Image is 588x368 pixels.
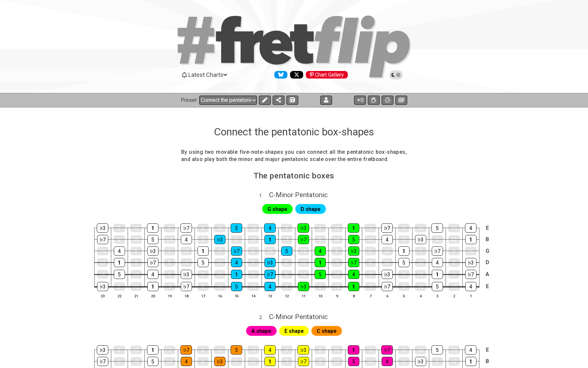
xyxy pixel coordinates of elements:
[278,292,295,299] th: 12
[94,292,111,299] th: 23
[281,270,292,279] div: 6
[147,270,158,279] div: 4
[248,258,259,267] div: 3
[114,282,125,291] div: 2
[214,282,225,291] div: ♭6
[382,282,393,291] div: ♭7
[362,292,379,299] th: 7
[483,344,491,356] td: E
[382,96,393,105] button: Print
[198,357,209,366] div: 3
[365,224,376,232] div: 7
[114,224,125,232] div: 2
[264,357,276,366] div: 1
[382,357,393,366] div: 4
[382,235,393,244] div: 4
[114,346,125,354] div: 2
[195,292,211,299] th: 17
[97,282,108,291] div: ♭3
[348,246,359,256] div: ♭3
[465,235,476,244] div: 1
[264,258,276,267] div: ♭3
[97,223,108,233] div: ♭3
[432,235,443,244] div: 2
[198,258,209,267] div: 5
[264,223,276,233] div: 4
[348,223,359,233] div: 1
[465,357,476,366] div: 1
[231,258,242,267] div: 4
[348,270,359,279] div: 4
[284,326,304,336] span: First enable full edit mode to edit
[161,292,178,299] th: 19
[164,357,175,366] div: ♭5
[398,224,409,232] div: 6
[465,282,476,291] div: 4
[130,224,142,232] div: ♭2
[365,258,376,267] div: 6
[315,282,326,291] div: 2
[295,292,312,299] th: 11
[328,292,345,299] th: 9
[114,246,125,256] div: 4
[345,292,362,299] th: 8
[298,282,309,291] div: ♭3
[214,258,225,267] div: ♭5
[144,292,161,299] th: 20
[287,71,303,79] a: Follow #fretflip at X
[331,270,343,279] div: ♭5
[214,224,225,232] div: ♭6
[483,245,491,257] td: G
[314,224,326,232] div: 2
[111,292,128,299] th: 22
[180,223,192,233] div: ♭7
[97,270,108,279] div: ♭6
[267,204,287,214] span: First enable full edit mode to edit
[415,270,426,279] div: ♭2
[315,270,326,279] div: 5
[348,282,359,291] div: 1
[248,270,259,279] div: 7
[214,126,374,138] h1: Connect the pentatonic box-shapes
[147,282,158,291] div: 1
[432,270,443,279] div: 1
[483,222,491,234] td: E
[281,246,292,256] div: 5
[269,191,328,199] span: C - Minor Pentatonic
[448,346,460,354] div: ♭5
[231,235,242,244] div: 2
[231,357,242,366] div: 2
[432,282,443,291] div: 5
[147,223,158,233] div: 1
[248,235,259,244] div: ♭2
[281,258,292,267] div: 2
[398,346,409,354] div: 6
[449,357,460,366] div: ♭2
[188,71,223,78] span: Latest Charts
[365,247,376,255] div: 2
[298,258,309,267] div: ♭2
[415,282,426,291] div: ♭6
[348,258,359,267] div: ♭7
[286,96,298,105] button: Save As (makes a copy)
[365,270,376,279] div: 3
[462,292,479,299] th: 1
[415,247,426,255] div: 7
[348,235,359,244] div: 5
[128,292,144,299] th: 21
[269,313,328,321] span: C - Minor Pentatonic
[231,282,242,291] div: 5
[164,270,175,279] div: 3
[465,270,476,279] div: ♭7
[131,282,142,291] div: ♭2
[251,326,271,336] span: First enable full edit mode to edit
[231,345,242,355] div: 5
[365,357,376,366] div: ♭5
[181,258,192,267] div: ♭6
[97,247,108,255] div: ♭5
[198,282,209,291] div: 6
[147,246,158,256] div: ♭3
[431,223,443,233] div: 5
[446,292,462,299] th: 2
[415,357,426,366] div: ♭3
